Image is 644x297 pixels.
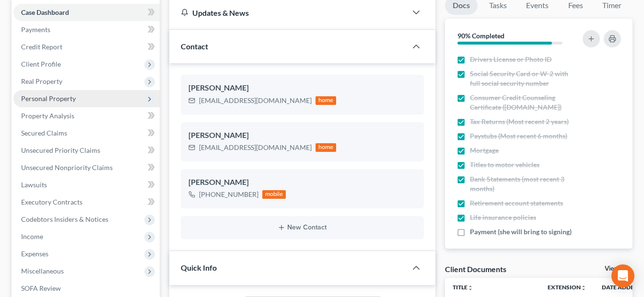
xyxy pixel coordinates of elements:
a: Credit Report [13,38,160,56]
span: Real Property [21,77,62,85]
span: Income [21,232,43,240]
div: Updates & News [181,8,395,18]
span: Codebtors Insiders & Notices [21,215,108,223]
span: Secured Claims [21,129,67,137]
strong: 90% Completed [457,32,504,40]
span: Bank Statements (most recent 3 months) [470,174,577,194]
span: Unsecured Priority Claims [21,146,100,154]
span: Lawsuits [21,181,47,189]
a: Unsecured Nonpriority Claims [13,159,160,176]
span: Contact [181,42,208,51]
a: Case Dashboard [13,4,160,21]
a: Property Analysis [13,107,160,125]
span: Paystubs (Most recent 6 months) [470,131,567,141]
span: Social Security Card or W-2 with full social security number [470,69,577,88]
a: View All [605,265,629,272]
div: [PERSON_NAME] [188,130,416,141]
span: Expenses [21,250,48,258]
span: Personal Property [21,94,76,103]
i: unfold_more [468,285,473,291]
div: [PHONE_NUMBER] [199,190,258,199]
div: Client Documents [445,264,506,274]
span: Property Analysis [21,112,74,120]
a: SOFA Review [13,280,160,297]
span: Drivers License or Photo ID [470,55,551,64]
a: Extensionunfold_more [548,284,586,291]
span: Client Profile [21,60,61,68]
i: unfold_more [581,285,586,291]
a: Titleunfold_more [453,284,473,291]
span: Tax Returns (Most recent 2 years) [470,117,569,126]
span: Quick Info [181,263,217,272]
a: Payments [13,21,160,38]
div: [EMAIL_ADDRESS][DOMAIN_NAME] [199,96,312,105]
div: Open Intercom Messenger [611,264,634,287]
span: Executory Contracts [21,198,82,206]
span: Payments [21,25,50,34]
div: home [316,96,337,105]
a: Lawsuits [13,176,160,194]
a: Executory Contracts [13,194,160,211]
span: Payment (she will bring to signing) [470,227,572,237]
a: Secured Claims [13,125,160,142]
span: Consumer Credit Counseling Certificate ([DOMAIN_NAME]) [470,93,577,112]
div: [PERSON_NAME] [188,82,416,94]
span: Retirement account statements [470,198,563,208]
a: Unsecured Priority Claims [13,142,160,159]
button: New Contact [188,224,416,231]
span: Life insurance policies [470,213,536,222]
div: mobile [262,190,286,199]
span: Miscellaneous [21,267,64,275]
span: Mortgage [470,146,499,155]
span: Case Dashboard [21,8,69,16]
span: Credit Report [21,43,62,51]
span: Unsecured Nonpriority Claims [21,163,113,171]
div: [PERSON_NAME] [188,177,416,188]
div: home [316,143,337,152]
span: SOFA Review [21,284,61,292]
span: Titles to motor vehicles [470,160,539,170]
div: [EMAIL_ADDRESS][DOMAIN_NAME] [199,143,312,152]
